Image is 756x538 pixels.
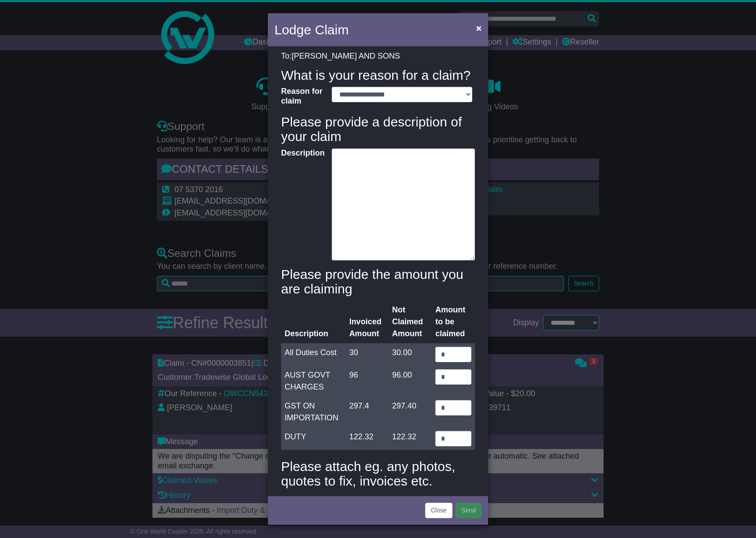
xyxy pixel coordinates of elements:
[389,301,432,343] th: Not Claimed Amount
[425,503,452,518] button: Close
[346,366,389,397] td: 96
[389,427,432,450] td: 122.32
[281,427,346,450] td: DUTY
[281,68,475,82] h4: What is your reason for a claim?
[472,19,486,37] button: Close
[346,343,389,366] td: 30
[281,459,475,488] h4: Please attach eg. any photos, quotes to fix, invoices etc.
[281,301,346,343] th: Description
[277,493,327,527] label: Other Attachments
[389,366,432,397] td: 96.00
[389,343,432,366] td: 30.00
[456,503,482,518] button: Send
[432,301,475,343] th: Amount to be claimed
[346,427,389,450] td: 122.32
[346,301,389,343] th: Invoiced Amount
[277,87,327,106] label: Reason for claim
[281,397,346,427] td: GST ON IMPORTATION
[281,115,475,144] h4: Please provide a description of your claim
[346,397,389,427] td: 297.4
[274,20,348,40] h4: Lodge Claim
[277,148,327,258] label: Description
[292,52,400,60] span: [PERSON_NAME] AND SONS
[476,23,482,33] span: ×
[281,267,475,296] h4: Please provide the amount you are claiming
[281,52,475,61] p: To:
[281,343,346,366] td: All Duties Cost
[281,366,346,397] td: AUST GOVT CHARGES
[389,397,432,427] td: 297.40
